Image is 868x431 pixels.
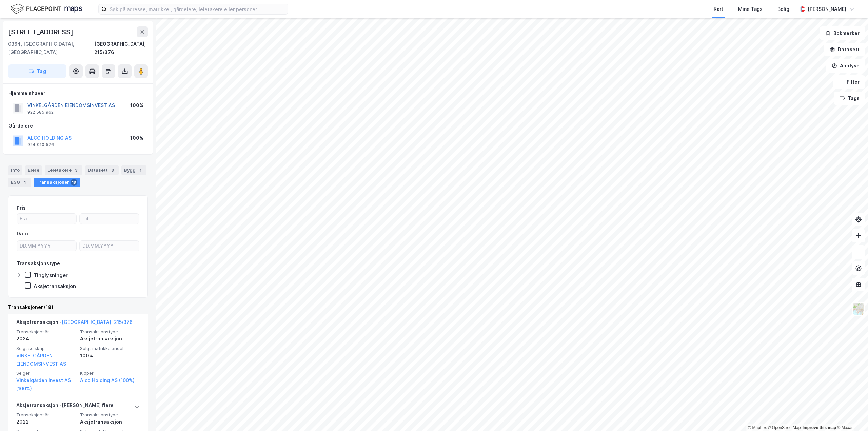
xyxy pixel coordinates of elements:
[34,272,68,278] div: Tinglysninger
[34,178,80,187] div: Transaksjoner
[45,165,82,175] div: Leietakere
[71,179,77,186] div: 18
[16,412,76,418] span: Transaksjonsår
[748,425,767,430] a: Mapbox
[16,376,76,393] a: Vinkelgården Invest AS (100%)
[16,335,76,343] div: 2024
[8,26,75,37] div: [STREET_ADDRESS]
[833,75,865,89] button: Filter
[16,318,133,329] div: Aksjetransaksjon -
[8,122,147,130] div: Gårdeiere
[826,59,865,73] button: Analyse
[80,346,140,351] span: Solgt matrikkelandel
[17,259,60,268] div: Transaksjonstype
[27,110,54,115] div: 922 585 962
[714,5,723,13] div: Kart
[34,283,76,289] div: Aksjetransaksjon
[80,214,139,224] input: Til
[80,370,140,376] span: Kjøper
[768,425,801,430] a: OpenStreetMap
[16,401,114,412] div: Aksjetransaksjon - [PERSON_NAME] flere
[80,335,140,343] div: Aksjetransaksjon
[834,92,865,105] button: Tags
[130,134,143,142] div: 100%
[803,425,836,430] a: Improve this map
[80,352,140,360] div: 100%
[8,64,66,78] button: Tag
[8,89,147,97] div: Hjemmelshaver
[808,5,846,13] div: [PERSON_NAME]
[130,101,143,110] div: 100%
[137,167,144,174] div: 1
[16,370,76,376] span: Selger
[109,167,116,174] div: 3
[80,418,140,426] div: Aksjetransaksjon
[834,398,868,431] div: Kontrollprogram for chat
[777,5,789,13] div: Bolig
[8,165,22,175] div: Info
[16,353,66,367] a: VINKELGÅRDEN EIENDOMSINVEST AS
[80,241,139,251] input: DD.MM.YYYY
[16,346,76,351] span: Solgt selskap
[8,303,148,311] div: Transaksjoner (18)
[738,5,763,13] div: Mine Tags
[25,165,42,175] div: Eiere
[80,329,140,335] span: Transaksjonstype
[94,40,148,56] div: [GEOGRAPHIC_DATA], 215/376
[852,302,865,315] img: Z
[8,40,94,56] div: 0364, [GEOGRAPHIC_DATA], [GEOGRAPHIC_DATA]
[17,241,76,251] input: DD.MM.YYYY
[824,43,865,56] button: Datasett
[80,412,140,418] span: Transaksjonstype
[27,142,54,148] div: 924 010 576
[85,165,119,175] div: Datasett
[834,398,868,431] iframe: Chat Widget
[21,179,28,186] div: 1
[16,329,76,335] span: Transaksjonsår
[80,376,140,385] a: Alco Holding AS (100%)
[17,230,28,238] div: Dato
[16,418,76,426] div: 2022
[11,3,82,15] img: logo.f888ab2527a4732fd821a326f86c7f29.svg
[820,26,865,40] button: Bokmerker
[62,319,133,325] a: [GEOGRAPHIC_DATA], 215/376
[8,178,31,187] div: ESG
[121,165,146,175] div: Bygg
[73,167,80,174] div: 3
[17,214,76,224] input: Fra
[107,4,288,14] input: Søk på adresse, matrikkel, gårdeiere, leietakere eller personer
[17,204,26,212] div: Pris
